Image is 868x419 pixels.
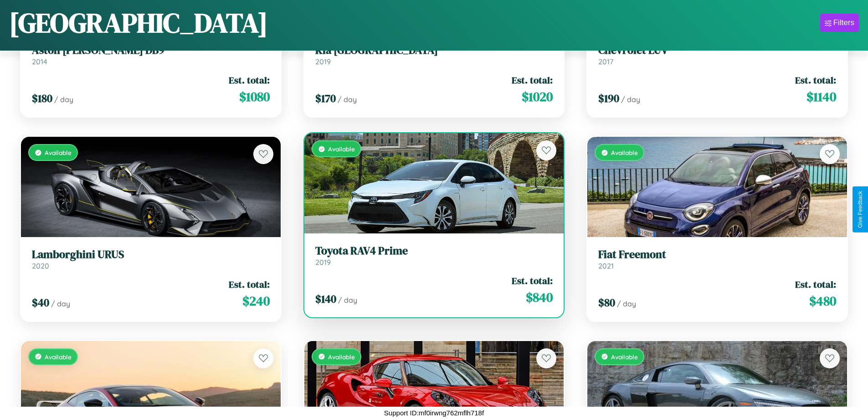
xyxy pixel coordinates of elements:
[32,57,47,66] span: 2014
[9,4,268,41] h1: [GEOGRAPHIC_DATA]
[54,95,73,104] span: / day
[315,244,553,267] a: Toyota RAV4 Prime2019
[522,88,553,106] span: $ 1020
[229,73,270,87] span: Est. total:
[598,44,836,57] h3: Chevrolet LUV
[820,14,859,32] button: Filters
[384,407,484,419] p: Support ID: mf0irwng762mflh718f
[598,44,836,66] a: Chevrolet LUV2017
[45,149,72,156] span: Available
[617,299,636,308] span: / day
[328,145,355,153] span: Available
[526,288,553,306] span: $ 840
[598,91,619,106] span: $ 190
[32,44,270,57] h3: Aston [PERSON_NAME] DB9
[512,274,553,287] span: Est. total:
[315,291,336,306] span: $ 140
[315,57,331,66] span: 2019
[611,149,638,156] span: Available
[338,295,357,305] span: / day
[611,353,638,361] span: Available
[809,292,836,310] span: $ 480
[621,95,640,104] span: / day
[598,248,836,261] h3: Fiat Freemont
[328,353,355,361] span: Available
[51,299,70,308] span: / day
[32,44,270,66] a: Aston [PERSON_NAME] DB92014
[315,44,553,66] a: Kia [GEOGRAPHIC_DATA]2019
[32,248,270,261] h3: Lamborghini URUS
[857,191,863,228] div: Give Feedback
[32,261,49,270] span: 2020
[315,91,336,106] span: $ 170
[32,91,52,106] span: $ 180
[32,248,270,270] a: Lamborghini URUS2020
[239,88,270,106] span: $ 1080
[795,278,836,291] span: Est. total:
[598,261,614,270] span: 2021
[598,57,613,66] span: 2017
[338,95,357,104] span: / day
[315,258,331,267] span: 2019
[45,353,72,361] span: Available
[806,88,836,106] span: $ 1140
[315,44,553,57] h3: Kia [GEOGRAPHIC_DATA]
[598,295,615,310] span: $ 80
[32,295,49,310] span: $ 40
[598,248,836,270] a: Fiat Freemont2021
[229,278,270,291] span: Est. total:
[315,244,553,258] h3: Toyota RAV4 Prime
[242,292,270,310] span: $ 240
[512,73,553,87] span: Est. total:
[833,18,854,27] div: Filters
[795,73,836,87] span: Est. total:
